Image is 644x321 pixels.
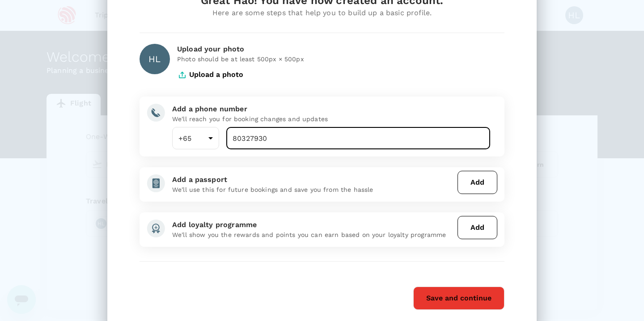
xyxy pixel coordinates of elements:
div: Add loyalty programme [172,220,454,230]
div: Add a passport [172,174,454,185]
div: Add a phone number [172,104,490,114]
div: Upload your photo [177,44,504,55]
input: Your phone number [226,127,490,149]
button: Add [458,171,497,194]
p: Photo should be at least 500px × 500px [177,55,504,63]
button: Add [458,216,497,239]
img: add-loyalty [147,220,165,237]
img: add-passport [147,174,165,192]
img: add-phone-number [147,104,165,122]
div: HL [140,44,170,74]
button: Save and continue [413,287,504,310]
div: +65 [172,127,219,149]
div: Here are some steps that help you to build up a basic profile. [140,8,504,18]
span: +65 [178,134,191,143]
p: We'll show you the rewards and points you can earn based on your loyalty programme [172,230,454,239]
button: Upload a photo [177,63,243,86]
p: We'll use this for future bookings and save you from the hassle [172,185,454,194]
p: We'll reach you for booking changes and updates [172,114,490,123]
